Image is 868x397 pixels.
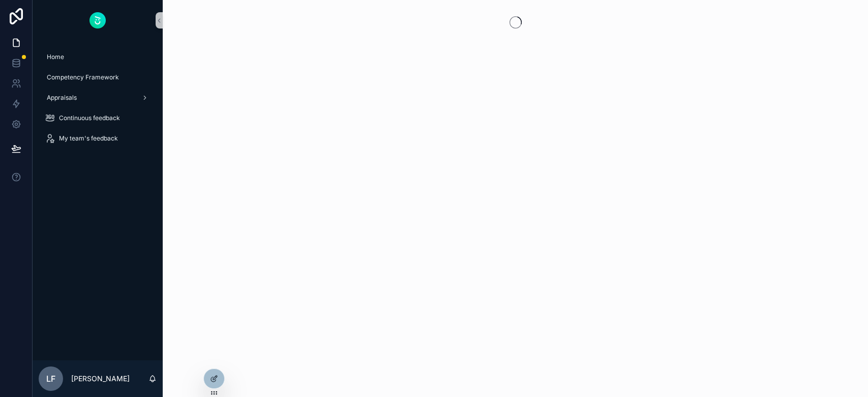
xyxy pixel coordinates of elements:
[33,41,163,161] div: scrollable content
[39,129,157,148] a: My team's feedback
[71,374,130,384] p: [PERSON_NAME]
[47,73,119,81] span: Competency Framework
[59,114,120,122] span: Continuous feedback
[39,68,157,87] a: Competency Framework
[39,109,157,127] a: Continuous feedback
[47,94,77,102] span: Appraisals
[89,12,106,29] img: App logo
[39,89,157,107] a: Appraisals
[47,53,64,61] span: Home
[46,373,55,385] span: LF
[59,134,118,143] span: My team's feedback
[39,48,157,66] a: Home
